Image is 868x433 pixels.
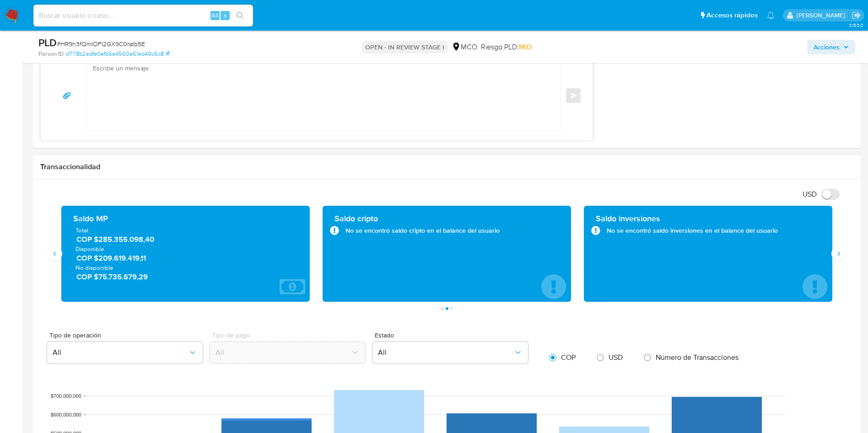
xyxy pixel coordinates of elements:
a: Notificaciones [767,11,775,19]
button: Acciones [807,40,855,54]
b: Person ID [38,50,64,58]
button: search-icon [231,9,249,22]
div: MCO [452,42,477,52]
span: Accesos rápidos [706,11,758,20]
a: Salir [852,11,861,20]
p: damian.rodriguez@mercadolibre.com [797,11,848,20]
span: Riesgo PLD: [481,42,532,52]
span: Alt [211,11,219,20]
p: OPEN - IN REVIEW STAGE I [361,41,448,53]
a: cf778b2edfe0efb5e4560e51ed49c6c8 [65,50,170,58]
span: Acciones [814,40,840,54]
span: 3.153.0 [849,21,863,29]
h1: Transaccionalidad [40,162,853,171]
span: MID [519,42,532,52]
span: s [224,11,226,20]
span: # HR9h3fQmIOFI2GX9C0ratb5E [57,39,145,48]
b: PLD [38,35,57,50]
input: Buscar usuario o caso... [33,10,253,21]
